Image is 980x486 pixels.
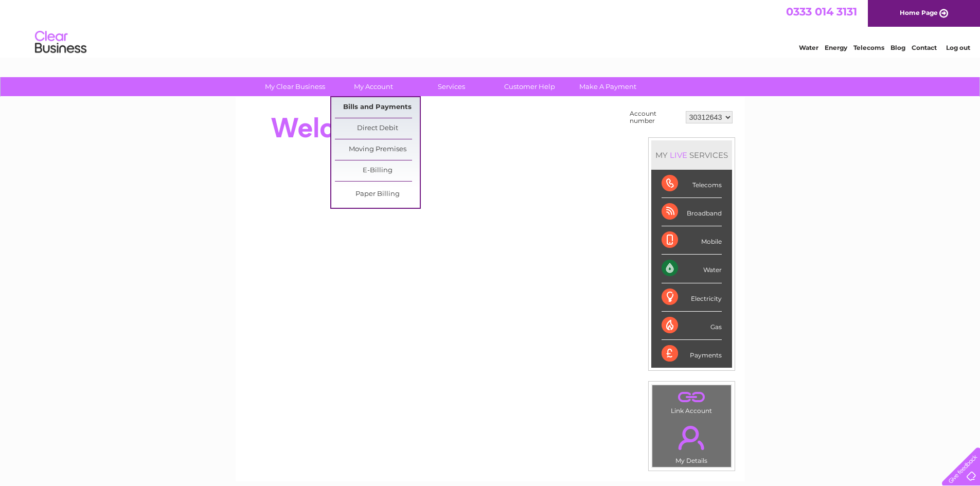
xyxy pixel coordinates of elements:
[335,160,420,181] a: E-Billing
[253,77,337,96] a: My Clear Business
[627,107,683,127] td: Account number
[335,184,420,205] a: Paper Billing
[247,6,734,50] div: Clear Business is a trading name of Verastar Limited (registered in [GEOGRAPHIC_DATA] No. 3667643...
[565,77,650,96] a: Make A Payment
[335,139,420,160] a: Moving Premises
[487,77,572,96] a: Customer Help
[651,140,732,170] div: MY SERVICES
[409,77,494,96] a: Services
[655,420,728,456] a: .
[853,44,884,51] a: Telecoms
[335,97,420,118] a: Bills and Payments
[662,340,722,368] div: Payments
[655,388,728,406] a: .
[331,77,416,96] a: My Account
[825,44,847,51] a: Energy
[799,44,818,51] a: Water
[946,44,970,51] a: Log out
[652,385,732,417] td: Link Account
[662,283,722,312] div: Electricity
[912,44,937,51] a: Contact
[668,150,689,160] div: LIVE
[662,198,722,226] div: Broadband
[662,312,722,340] div: Gas
[34,27,87,58] img: logo.png
[786,5,857,18] a: 0333 014 3131
[335,118,420,139] a: Direct Debit
[662,255,722,283] div: Water
[652,417,732,467] td: My Details
[662,170,722,198] div: Telecoms
[890,44,905,51] a: Blog
[662,226,722,255] div: Mobile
